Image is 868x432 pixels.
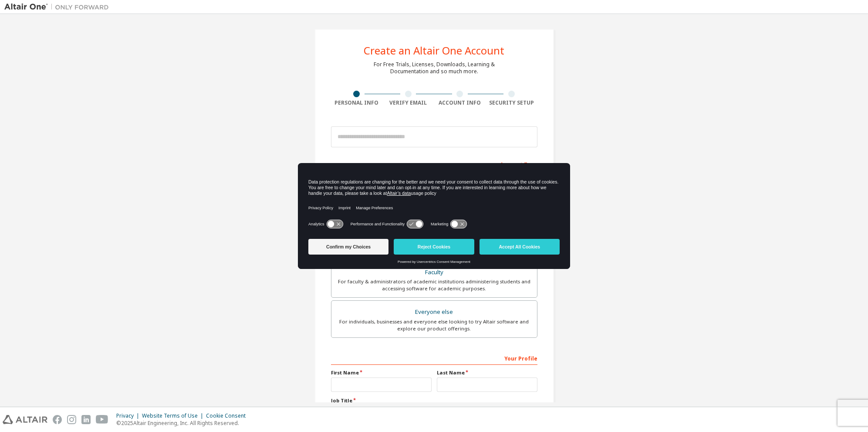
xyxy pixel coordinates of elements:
div: Verify Email [382,99,434,106]
div: Faculty [337,266,532,279]
div: For Free Trials, Licenses, Downloads, Learning & Documentation and so much more. [374,61,495,75]
div: Security Setup [486,99,537,106]
div: Personal Info [331,99,383,106]
p: © 2025 Altair Engineering, Inc. All Rights Reserved. [116,419,251,427]
div: For individuals, businesses and everyone else looking to try Altair software and explore our prod... [337,318,532,332]
img: youtube.svg [96,415,108,424]
div: Privacy [116,412,142,419]
div: Create an Altair One Account [364,45,504,56]
img: facebook.svg [53,415,62,424]
img: Altair One [4,3,113,11]
div: For faculty & administrators of academic institutions administering students and accessing softwa... [337,278,532,292]
div: Cookie Consent [206,412,251,419]
div: Account Info [434,99,486,106]
div: Your Profile [331,351,537,365]
div: Everyone else [337,306,532,318]
label: Job Title [331,397,537,404]
label: First Name [331,369,432,376]
img: altair_logo.svg [3,415,47,424]
div: Account Type [331,157,537,171]
img: instagram.svg [67,415,76,424]
img: linkedin.svg [81,415,91,424]
label: Last Name [437,369,537,376]
div: Website Terms of Use [142,412,206,419]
